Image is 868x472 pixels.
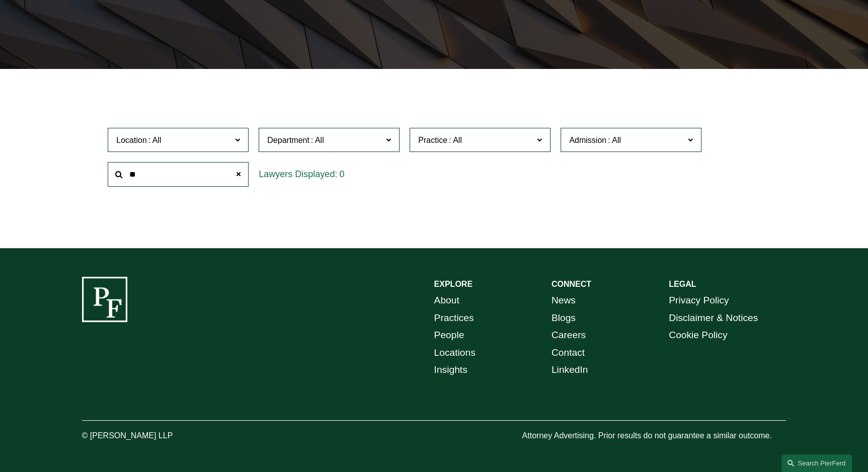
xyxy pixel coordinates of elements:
strong: CONNECT [551,280,591,288]
a: About [434,292,459,309]
a: Privacy Policy [669,292,729,309]
span: Department [267,136,309,144]
p: Attorney Advertising. Prior results do not guarantee a similar outcome. [522,429,786,443]
strong: LEGAL [669,280,696,288]
span: Practice [418,136,447,144]
a: Blogs [551,309,576,327]
a: Cookie Policy [669,327,727,344]
a: Careers [551,327,586,344]
a: Insights [434,361,467,379]
a: Search this site [781,454,852,472]
a: Disclaimer & Notices [669,309,758,327]
span: Location [116,136,147,144]
span: Admission [569,136,606,144]
strong: EXPLORE [434,280,472,288]
a: Contact [551,344,585,362]
a: LinkedIn [551,361,588,379]
a: Locations [434,344,476,362]
span: 0 [339,169,344,179]
a: Practices [434,309,474,327]
a: News [551,292,576,309]
p: © [PERSON_NAME] LLP [82,429,229,443]
a: People [434,327,464,344]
